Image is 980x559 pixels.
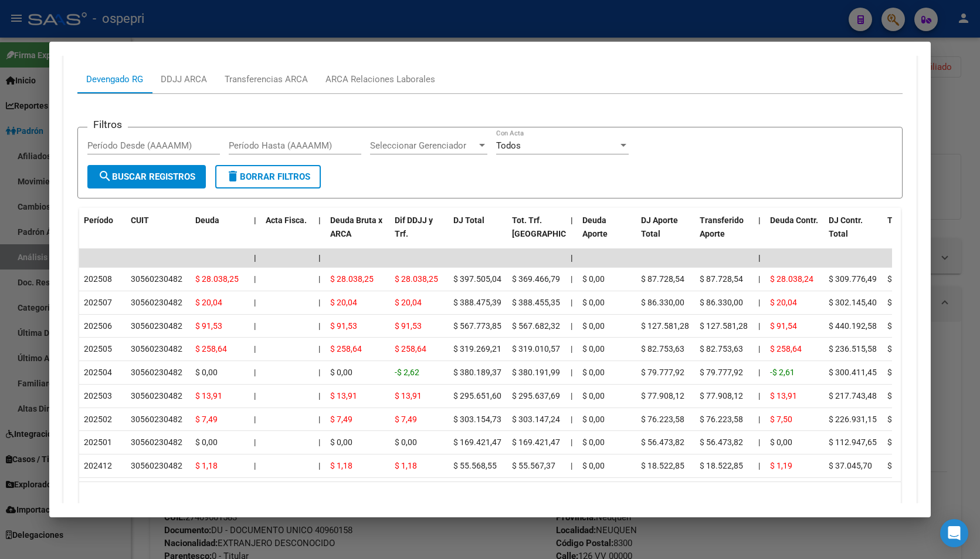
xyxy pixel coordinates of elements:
[887,274,935,284] span: $ 281.738,25
[449,208,507,260] datatable-header-cell: DJ Total
[453,298,501,307] span: $ 388.475,39
[582,321,605,331] span: $ 0,00
[226,169,240,183] mat-icon: delete
[758,274,760,284] span: |
[395,461,417,470] span: $ 1,18
[395,321,422,331] span: $ 91,53
[330,321,357,331] span: $ 91,53
[453,368,501,377] span: $ 380.189,37
[453,215,484,225] span: DJ Total
[571,391,572,400] span: |
[758,415,760,424] span: |
[318,415,320,424] span: |
[195,321,222,331] span: $ 91,53
[758,437,760,447] span: |
[571,298,572,307] span: |
[770,274,813,284] span: $ 28.038,24
[571,321,572,331] span: |
[395,274,438,284] span: $ 28.038,25
[770,321,797,331] span: $ 91,54
[700,298,743,307] span: $ 86.330,00
[84,391,112,400] span: 202503
[98,169,112,183] mat-icon: search
[829,215,863,238] span: DJ Contr. Total
[758,215,761,225] span: |
[571,253,573,262] span: |
[390,208,449,260] datatable-header-cell: Dif DDJJ y Trf.
[566,208,578,260] datatable-header-cell: |
[641,437,684,447] span: $ 56.473,82
[131,366,182,379] div: 30560230482
[84,215,113,225] span: Período
[578,208,636,260] datatable-header-cell: Deuda Aporte
[770,344,802,353] span: $ 258,64
[63,6,917,540] div: Aportes y Contribuciones del Afiliado: 20362571872
[395,391,422,400] span: $ 13,91
[571,461,572,470] span: |
[641,321,689,331] span: $ 127.581,28
[582,437,605,447] span: $ 0,00
[940,519,968,547] div: Open Intercom Messenger
[695,208,754,260] datatable-header-cell: Transferido Aporte
[829,321,877,331] span: $ 440.192,58
[370,140,477,151] span: Seleccionar Gerenciador
[758,298,760,307] span: |
[641,215,678,238] span: DJ Aporte Total
[582,368,605,377] span: $ 0,00
[582,215,608,238] span: Deuda Aporte
[318,274,320,284] span: |
[700,274,743,284] span: $ 87.728,54
[318,368,320,377] span: |
[770,368,795,377] span: -$ 2,61
[84,437,112,447] span: 202501
[770,298,797,307] span: $ 20,04
[314,208,325,260] datatable-header-cell: |
[254,321,256,331] span: |
[215,165,321,188] button: Borrar Filtros
[325,73,435,86] div: ARCA Relaciones Laborales
[126,208,191,260] datatable-header-cell: CUIT
[582,391,605,400] span: $ 0,00
[700,391,743,400] span: $ 77.908,12
[512,344,560,353] span: $ 319.010,57
[84,368,112,377] span: 202504
[512,461,555,470] span: $ 55.567,37
[84,321,112,331] span: 202506
[641,415,684,424] span: $ 76.223,58
[395,344,426,353] span: $ 258,64
[254,368,256,377] span: |
[453,391,501,400] span: $ 295.651,60
[84,415,112,424] span: 202502
[641,391,684,400] span: $ 77.908,12
[829,344,877,353] span: $ 236.515,58
[887,391,935,400] span: $ 217.729,57
[318,215,321,225] span: |
[829,368,877,377] span: $ 300.411,45
[131,459,182,473] div: 30560230482
[770,215,818,225] span: Deuda Contr.
[582,274,605,284] span: $ 0,00
[636,208,695,260] datatable-header-cell: DJ Aporte Total
[700,461,743,470] span: $ 18.522,85
[195,461,218,470] span: $ 1,18
[765,208,824,260] datatable-header-cell: Deuda Contr.
[254,437,256,447] span: |
[582,415,605,424] span: $ 0,00
[226,171,310,182] span: Borrar Filtros
[330,461,352,470] span: $ 1,18
[571,274,572,284] span: |
[395,215,433,238] span: Dif DDJJ y Trf.
[254,415,256,424] span: |
[829,437,877,447] span: $ 112.947,65
[700,368,743,377] span: $ 79.777,92
[641,461,684,470] span: $ 18.522,85
[571,437,572,447] span: |
[829,391,877,400] span: $ 217.743,48
[254,391,256,400] span: |
[512,437,560,447] span: $ 169.421,47
[887,415,935,424] span: $ 226.923,66
[395,368,419,377] span: -$ 2,62
[254,215,256,225] span: |
[330,437,352,447] span: $ 0,00
[829,461,872,470] span: $ 37.045,70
